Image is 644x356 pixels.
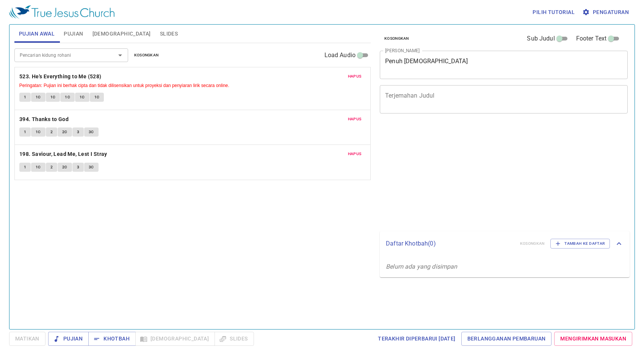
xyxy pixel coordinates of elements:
button: 1C [46,93,60,102]
span: Pujian [64,29,83,39]
span: Pilih tutorial [533,8,575,17]
iframe: from-child [377,121,579,228]
span: Sub Judul [527,34,555,43]
span: Footer Text [576,34,607,43]
span: 1 [24,129,26,135]
span: 1C [36,129,41,135]
button: 2C [58,163,72,172]
button: 3C [84,127,99,137]
span: 1 [24,164,26,171]
span: 2C [62,164,67,171]
button: 1C [90,93,104,102]
span: Kosongkan [134,52,159,59]
button: 1C [31,127,45,137]
span: 3C [89,129,94,135]
a: Mengirimkan Masukan [554,332,632,346]
span: 2C [62,129,67,135]
button: Tambah ke Daftar [550,239,610,249]
span: 2 [50,164,53,171]
button: 1 [19,127,31,137]
button: 1C [60,93,75,102]
textarea: Penuh [DEMOGRAPHIC_DATA] [385,58,622,72]
button: 1C [31,163,45,172]
button: 1C [31,93,45,102]
button: 2 [46,127,57,137]
span: Pujian [54,334,83,344]
b: 523. He's Everything to Me (528) [19,72,102,81]
button: Open [115,50,125,61]
button: 1 [19,93,31,102]
span: Hapus [348,151,362,157]
button: 3 [72,127,84,137]
span: 1C [36,164,41,171]
button: Hapus [343,72,366,81]
span: Pengaturan [584,8,629,17]
button: 3C [84,163,99,172]
img: True Jesus Church [9,5,114,19]
button: Hapus [343,149,366,159]
button: 3 [72,163,84,172]
button: Pengaturan [581,5,632,19]
b: 198. Saviour, Lead Me, Lest I Stray [19,149,107,159]
span: [DEMOGRAPHIC_DATA] [92,29,151,39]
span: Terakhir Diperbarui [DATE] [378,334,455,344]
button: Hapus [343,115,366,124]
span: Mengirimkan Masukan [560,334,626,344]
span: 2 [50,129,53,135]
span: 3 [77,129,79,135]
button: Khotbah [88,332,136,346]
span: Khotbah [94,334,130,344]
button: 1C [75,93,89,102]
button: 198. Saviour, Lead Me, Lest I Stray [19,149,108,159]
span: 1C [65,94,70,101]
span: Hapus [348,73,362,80]
a: Berlangganan Pembaruan [461,332,552,346]
div: Daftar Khotbah(0)KosongkanTambah ke Daftar [380,231,630,256]
i: Belum ada yang disimpan [386,263,457,270]
button: Pujian [48,332,89,346]
button: Kosongkan [130,51,163,60]
button: Pilih tutorial [530,5,578,19]
span: 1C [94,94,100,101]
span: Hapus [348,116,362,123]
small: Peringatan: Pujian ini berhak cipta dan tidak dilisensikan untuk proyeksi dan penyiaran lirik sec... [19,83,229,88]
button: 394. Thanks to God [19,115,70,124]
span: 3 [77,164,79,171]
p: Daftar Khotbah ( 0 ) [386,239,514,248]
span: Load Audio [324,51,356,60]
span: 1C [50,94,56,101]
span: 3C [89,164,94,171]
button: 2C [58,127,72,137]
button: 523. He's Everything to Me (528) [19,72,103,81]
span: Berlangganan Pembaruan [467,334,546,344]
b: 394. Thanks to God [19,115,69,124]
span: 1C [80,94,85,101]
span: 1 [24,94,26,101]
button: 2 [46,163,57,172]
a: Terakhir Diperbarui [DATE] [375,332,458,346]
button: Kosongkan [380,34,414,43]
span: 1C [36,94,41,101]
span: Pujian Awal [19,29,55,39]
button: 1 [19,163,31,172]
span: Kosongkan [384,35,409,42]
span: Slides [160,29,178,39]
span: Tambah ke Daftar [555,240,605,247]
